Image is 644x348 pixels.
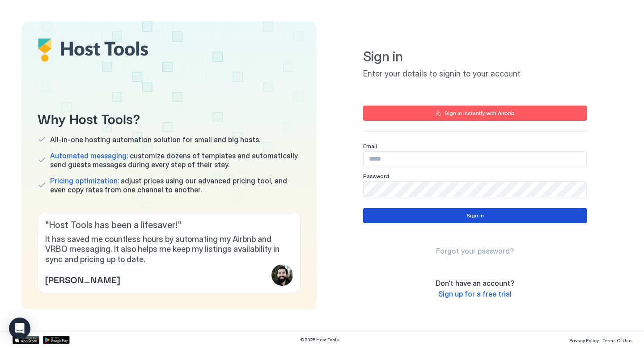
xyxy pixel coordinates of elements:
[50,135,260,144] span: All-in-one hosting automation solution for small and big hosts.
[50,151,128,160] span: Automated messaging:
[9,318,30,339] div: Open Intercom Messenger
[363,173,389,179] span: Password
[436,246,514,256] a: Forgot your password?
[466,212,484,220] div: Sign in
[300,337,339,343] span: © 2025 Host Tools
[445,109,515,117] div: Sign in instantly with Airbnb
[13,336,39,344] a: App Store
[363,48,587,65] span: Sign in
[50,176,119,185] span: Pricing optimization:
[602,335,631,344] a: Terms Of Use
[43,336,70,344] a: Google Play Store
[50,176,301,194] span: adjust prices using our advanced pricing tool, and even copy rates from one channel to another.
[569,338,599,343] span: Privacy Policy
[45,272,120,286] span: [PERSON_NAME]
[38,108,301,128] span: Why Host Tools?
[363,143,377,149] span: Email
[363,69,587,79] span: Enter your details to signin to your account
[45,234,293,265] span: It has saved me countless hours by automating my Airbnb and VRBO messaging. It also helps me keep...
[271,264,293,286] div: profile
[363,106,587,121] button: Sign in instantly with Airbnb
[436,246,514,255] span: Forgot your password?
[50,151,301,169] span: customize dozens of templates and automatically send guests messages during every step of their s...
[438,289,512,299] a: Sign up for a free trial
[569,335,599,344] a: Privacy Policy
[45,220,293,231] span: " Host Tools has been a lifesaver! "
[363,208,587,223] button: Sign in
[602,338,631,343] span: Terms Of Use
[436,279,514,288] span: Don't have an account?
[364,152,586,167] input: Input Field
[364,182,586,197] input: Input Field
